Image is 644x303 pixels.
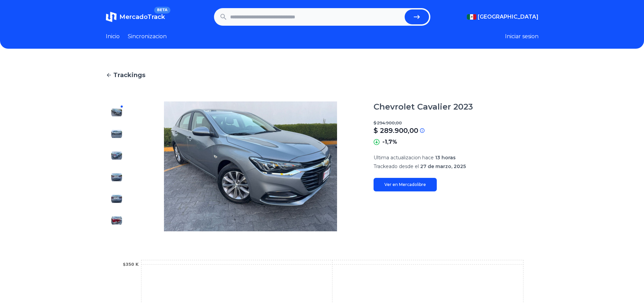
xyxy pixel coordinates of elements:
[382,138,397,146] p: -1,7%
[435,155,456,161] span: 13 horas
[106,11,165,22] a: MercadoTrackBETA
[467,13,539,21] button: [GEOGRAPHIC_DATA]
[111,107,122,118] img: Chevrolet Cavalier 2023
[374,126,418,135] p: $ 289.900,00
[128,32,167,41] a: Sincronizacion
[374,120,539,126] p: $ 294.900,00
[111,129,122,139] img: Chevrolet Cavalier 2023
[505,32,539,41] button: Iniciar sesion
[111,172,122,183] img: Chevrolet Cavalier 2023
[467,14,476,20] img: Mexico
[478,13,539,21] span: [GEOGRAPHIC_DATA]
[374,163,419,169] span: Trackeado desde el
[123,262,139,267] tspan: $350 K
[119,13,165,21] span: MercadoTrack
[154,7,170,14] span: BETA
[113,70,145,80] span: Trackings
[420,163,466,169] span: 27 de marzo, 2025
[111,193,122,204] img: Chevrolet Cavalier 2023
[106,70,539,80] a: Trackings
[111,215,122,226] img: Chevrolet Cavalier 2023
[374,178,437,191] a: Ver en Mercadolibre
[374,101,473,112] h1: Chevrolet Cavalier 2023
[111,150,122,161] img: Chevrolet Cavalier 2023
[374,155,434,161] span: Ultima actualizacion hace
[141,101,360,231] img: Chevrolet Cavalier 2023
[106,32,120,41] a: Inicio
[106,11,117,22] img: MercadoTrack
